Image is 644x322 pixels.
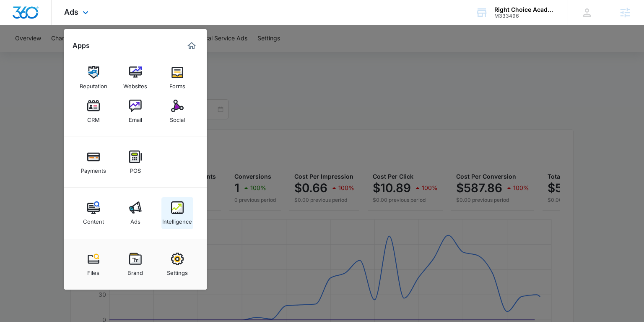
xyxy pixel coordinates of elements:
div: CRM [87,112,100,123]
img: tab_keywords_by_traffic_grey.svg [83,49,90,55]
a: Settings [161,248,193,280]
div: account id [494,13,556,19]
a: Brand [119,248,151,280]
div: POS [130,163,141,174]
div: account name [494,6,556,13]
div: Forms [169,79,185,90]
div: Files [87,265,99,276]
a: Intelligence [161,197,193,229]
div: Ads [130,214,140,225]
img: website_grey.svg [13,22,20,29]
a: Forms [161,62,193,94]
a: Content [78,197,109,229]
a: Social [161,95,193,127]
h2: Apps [73,42,90,50]
div: Domain Overview [32,50,75,55]
div: Domain: [DOMAIN_NAME] [22,22,92,29]
div: Payments [81,163,106,174]
a: POS [119,146,151,178]
a: Reputation [78,62,109,94]
span: Ads [64,8,78,16]
a: Email [119,95,151,127]
div: Keywords by Traffic [93,50,141,55]
a: Marketing 360® Dashboard [185,39,198,53]
div: Settings [167,265,188,276]
div: v 4.0.25 [23,13,41,20]
div: Content [83,214,104,225]
a: Ads [119,197,151,229]
div: Brand [127,265,143,276]
a: CRM [78,95,109,127]
img: tab_domain_overview_orange.svg [23,49,29,55]
div: Email [129,112,142,123]
div: Social [170,112,185,123]
a: Websites [119,62,151,94]
div: Reputation [80,79,107,90]
div: Websites [123,79,147,90]
a: Files [78,248,109,280]
img: logo_orange.svg [13,13,20,20]
a: Payments [78,146,109,178]
div: Intelligence [162,214,192,225]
